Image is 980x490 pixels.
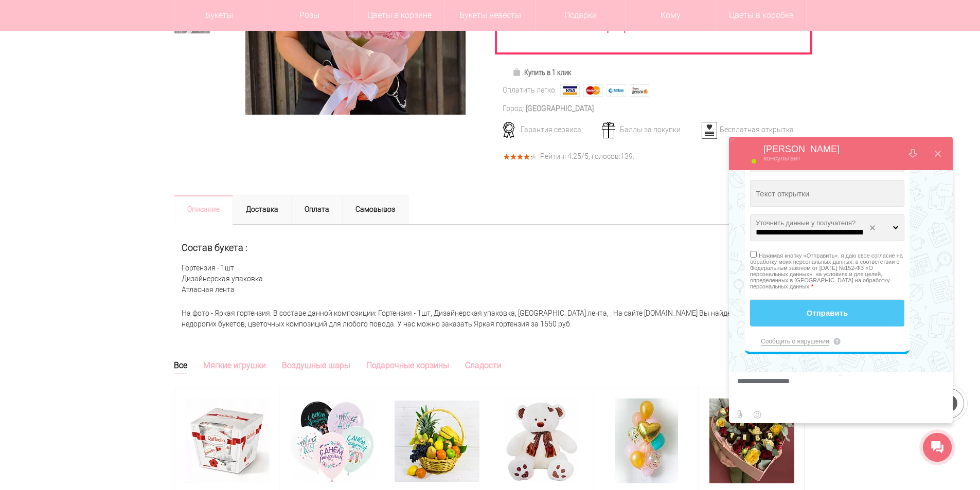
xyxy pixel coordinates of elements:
label: Отправить файл [733,408,746,421]
img: Медведь Тони 50см [503,398,580,483]
img: Раффаэлло [185,398,270,483]
a: Сообщить о нарушении [761,338,829,346]
button: Отправить [750,300,904,326]
span: 4.25 [567,152,581,160]
img: Воздушные шары «С Днём рождения» (бохо) - 5шт [290,398,375,483]
img: Шляпная коробка с розами и конфетами [709,398,794,483]
div: консультант [763,154,840,162]
a: Подарочные корзины [366,360,449,373]
div: Отменить выбор [863,214,881,241]
a: Воздушные шары [282,360,350,373]
span: 139 [620,152,633,160]
a: Сладости [465,360,502,373]
img: MasterCard [583,84,603,97]
a: Мягкие игрушки [203,360,266,373]
div: Гарантия сервиса [499,125,600,134]
a: Самовывоз [342,195,408,225]
button: Закрыть виджет [925,141,950,166]
a: Описание [174,195,233,225]
h2: Состав букета : [182,243,799,253]
img: Яндекс Деньги [630,84,649,97]
div: [GEOGRAPHIC_DATA] [526,103,594,114]
button: Выбор смайлов [747,408,767,422]
img: Купить в 1 клик [512,68,524,76]
img: Фонтан из шаров, 11 шт. [615,398,678,483]
div: Рейтинг /5, голосов: . [540,154,634,159]
div: Гортензия - 1шт Дизайнерская упаковка Атласная лента [174,225,807,303]
button: Скачать историю диалога [900,141,925,166]
span: Компания Битрикс24 не несёт ответственности за содержимое формы, но вы можете сообщить нам о нару... [832,336,842,347]
img: Visa [560,84,580,97]
div: На фото - Яркая гортензия. В составе данной композиции: Гортензия - 1шт, Дизайнерская упаковка, [... [174,303,807,335]
div: Город: [503,103,524,114]
input: Нажимая кнопку «Отправить», я даю свое согласие на обработку моих персональных данных, в соответс... [750,251,757,258]
div: Баллы за покупки [598,125,700,134]
span: Нажимая кнопку «Отправить», я даю свое согласие на обработку моих персональных данных, в соответс... [750,252,903,289]
img: Корзина подарочная - 4 [395,401,479,482]
div: Оплатить легко: [503,85,557,96]
a: Доставка [233,195,292,225]
img: Webmoney [607,84,626,97]
a: Все [174,360,187,374]
a: Купить в 1 клик [508,65,576,80]
div: [PERSON_NAME] [763,144,840,154]
a: Оплата [291,195,343,225]
div: Бесплатная открытка [698,125,799,134]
